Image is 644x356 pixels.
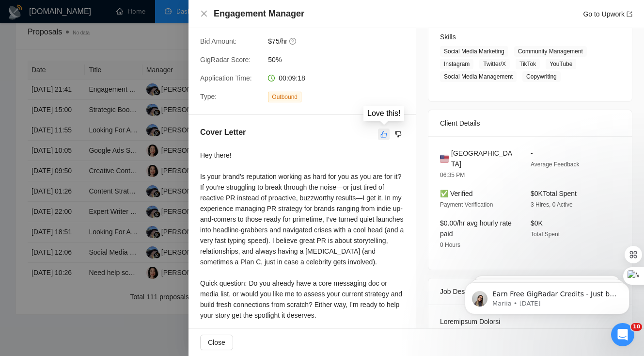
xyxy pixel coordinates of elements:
span: dislike [395,130,402,138]
span: close [200,10,208,17]
h5: Cover Letter [200,127,246,138]
span: 3 Hires, 0 Active [531,201,573,208]
span: Community Management [514,46,587,57]
span: Outbound [268,92,301,102]
span: 50% [268,54,413,65]
button: like [378,129,390,140]
span: 10 [631,323,642,331]
img: 🇺🇸 [440,153,449,164]
h4: Engagement Manager [214,8,304,20]
span: ✅ Verified [440,190,473,197]
span: 06:35 PM [440,172,465,178]
span: Type: [200,93,217,100]
span: Twitter/X [479,59,510,69]
span: Application Time: [200,74,252,82]
span: 0 Hours [440,242,460,248]
span: Copywriting [522,71,561,82]
iframe: Intercom notifications message [450,262,644,330]
div: Hey there! Is your brand’s reputation working as hard for you as you are for it? If you’re strugg... [200,150,404,342]
span: $0K [531,219,543,227]
button: dislike [393,129,404,140]
span: $0.00/hr avg hourly rate paid [440,219,512,238]
span: $0K Total Spent [531,190,577,197]
span: Social Media Management [440,71,517,82]
span: like [380,130,387,138]
div: Client Details [440,110,620,136]
span: Bid Amount: [200,37,237,45]
div: Love this! [367,109,400,118]
div: Job Description [440,278,620,305]
span: Instagram [440,59,473,69]
span: [GEOGRAPHIC_DATA] [451,148,515,169]
button: Close [200,335,233,350]
span: clock-circle [268,75,275,81]
span: Close [208,337,225,348]
span: YouTube [546,59,576,69]
a: Go to Upworkexport [583,10,632,18]
iframe: Intercom live chat [611,323,634,346]
span: Payment Verification [440,201,493,208]
span: 00:09:18 [279,74,305,82]
span: - [531,149,533,157]
span: Average Feedback [531,161,580,168]
span: $75/hr [268,36,413,47]
span: Total Spent [531,231,560,238]
span: GigRadar Score: [200,56,251,64]
span: question-circle [289,37,297,45]
span: export [627,11,632,17]
span: Social Media Marketing [440,46,508,57]
span: Skills [440,33,456,41]
button: Close [200,10,208,18]
span: TikTok [516,59,540,69]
